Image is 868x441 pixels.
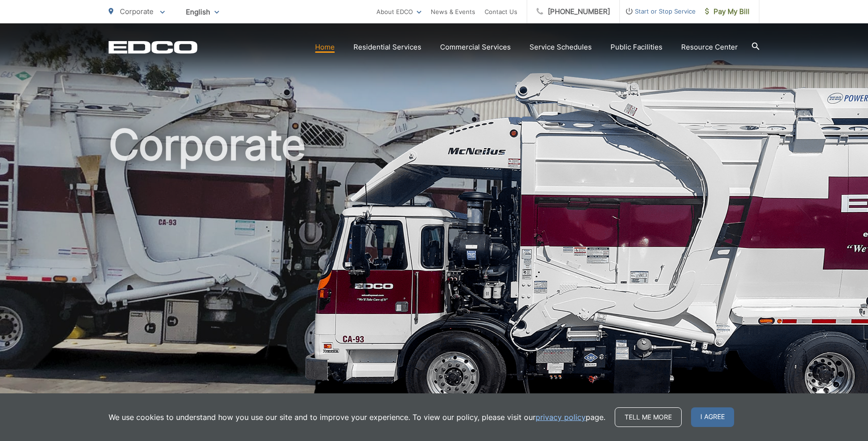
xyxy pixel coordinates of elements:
span: English [179,4,226,20]
a: Contact Us [485,6,517,17]
a: Public Facilities [611,42,662,53]
a: privacy policy [536,412,586,423]
a: Service Schedules [530,42,592,53]
span: Pay My Bill [705,6,750,17]
a: Residential Services [353,42,421,53]
a: Tell me more [615,407,682,427]
span: Corporate [120,7,154,16]
h1: Corporate [109,121,759,417]
a: Commercial Services [440,42,511,53]
p: We use cookies to understand how you use our site and to improve your experience. To view our pol... [109,412,605,423]
span: I agree [691,407,734,427]
a: Resource Center [681,42,738,53]
a: Home [315,42,335,53]
a: News & Events [431,6,475,17]
a: EDCD logo. Return to the homepage. [109,41,198,54]
a: About EDCO [376,6,421,17]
